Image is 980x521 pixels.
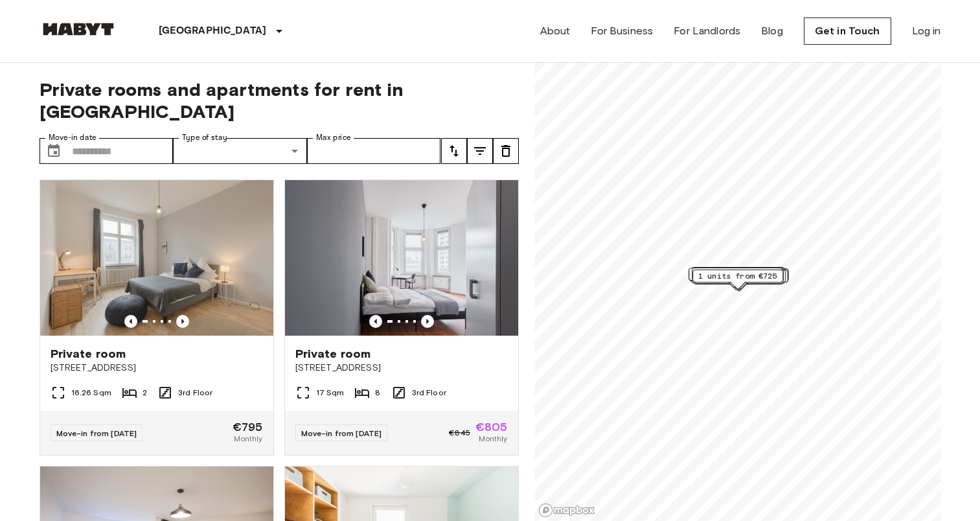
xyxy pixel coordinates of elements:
[233,421,263,433] span: €795
[467,138,493,164] button: tune
[412,387,446,399] span: 3rd Floor
[40,78,519,122] span: Private rooms and apartments for rent in [GEOGRAPHIC_DATA]
[71,387,111,399] span: 16.26 Sqm
[56,428,137,438] span: Move-in from [DATE]
[40,23,117,36] img: Habyt
[692,267,782,287] div: Map marker
[698,268,777,280] span: 1 units from €760
[693,270,784,290] div: Map marker
[51,362,263,375] span: [STREET_ADDRESS]
[285,180,518,336] img: Marketing picture of unit DE-01-047-05H
[176,315,189,328] button: Previous image
[695,270,786,290] div: Map marker
[159,23,267,39] p: [GEOGRAPHIC_DATA]
[40,179,274,456] a: Marketing picture of unit DE-01-078-004-02HPrevious imagePrevious imagePrivate room[STREET_ADDRES...
[40,180,273,336] img: Marketing picture of unit DE-01-078-004-02H
[538,503,595,518] a: Mapbox logo
[761,23,783,39] a: Blog
[674,23,740,39] a: For Landlords
[694,267,784,287] div: Map marker
[316,387,345,399] span: 17 Sqm
[51,346,126,362] span: Private room
[124,315,137,328] button: Previous image
[284,179,519,456] a: Marketing picture of unit DE-01-047-05HPrevious imagePrevious imagePrivate room[STREET_ADDRESS]17...
[234,433,262,445] span: Monthly
[694,269,785,289] div: Map marker
[692,267,783,287] div: Map marker
[142,387,147,399] span: 2
[694,268,785,288] div: Map marker
[804,17,891,45] a: Get in Touch
[540,23,571,39] a: About
[49,132,97,143] label: Move-in date
[441,138,467,164] button: tune
[479,433,507,445] span: Monthly
[691,269,786,289] div: Map marker
[375,387,380,399] span: 8
[690,268,786,288] div: Map marker
[301,428,382,438] span: Move-in from [DATE]
[295,346,371,362] span: Private room
[295,362,508,375] span: [STREET_ADDRESS]
[690,268,785,288] div: Map marker
[912,23,941,39] a: Log in
[493,138,519,164] button: tune
[369,315,382,328] button: Previous image
[693,268,788,288] div: Map marker
[591,23,653,39] a: For Business
[692,268,783,288] div: Map marker
[182,132,227,143] label: Type of stay
[692,268,782,288] div: Map marker
[692,270,788,290] div: Map marker
[689,268,779,288] div: Map marker
[421,315,434,328] button: Previous image
[178,387,212,399] span: 3rd Floor
[316,132,351,143] label: Max price
[692,270,783,290] div: Map marker
[698,270,777,282] span: 1 units from €725
[475,421,508,433] span: €805
[41,138,67,164] button: Choose date
[449,427,470,439] span: €845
